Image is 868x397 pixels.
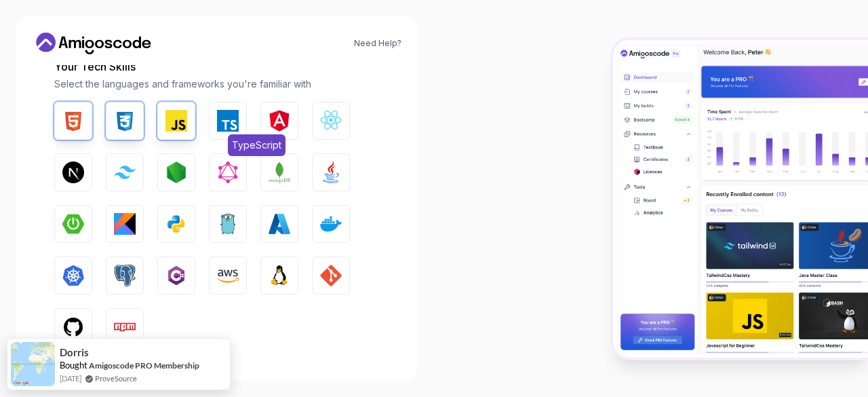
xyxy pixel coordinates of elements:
[54,308,92,346] button: GitHub
[106,205,144,243] button: Kotlin
[260,257,298,295] button: Linux
[106,153,144,191] button: Tailwind CSS
[165,265,187,286] img: C#
[320,110,342,132] img: React.js
[613,40,868,358] img: Amigoscode Dashboard
[114,316,136,338] img: Npm
[114,213,136,235] img: Kotlin
[89,360,199,371] a: Amigoscode PRO Membership
[114,265,136,286] img: PostgreSQL
[312,102,350,140] button: React.js
[54,77,380,91] p: Select the languages and frameworks you're familiar with
[260,102,298,140] button: Angular
[320,213,342,235] img: Docker
[106,308,144,346] button: Npm
[60,347,89,358] span: Dorris
[54,58,380,75] p: Your Tech Skills
[62,316,84,338] img: GitHub
[320,162,342,183] img: Java
[354,38,401,49] a: Need Help?
[95,373,137,384] a: ProveSource
[209,102,247,140] button: TypeScriptTypeScript
[62,110,84,132] img: HTML
[157,205,195,243] button: Python
[62,265,84,286] img: Kubernetes
[320,265,342,286] img: GIT
[165,110,187,132] img: JavaScript
[106,257,144,295] button: PostgreSQL
[60,373,81,384] span: [DATE]
[54,205,92,243] button: Spring Boot
[54,257,92,295] button: Kubernetes
[60,360,87,371] span: Bought
[165,162,187,183] img: Node.js
[217,162,239,183] img: GraphQL
[228,134,285,156] span: TypeScript
[157,102,195,140] button: JavaScript
[157,153,195,191] button: Node.js
[260,205,298,243] button: Azure
[106,102,144,140] button: CSS
[209,205,247,243] button: Go
[33,33,155,54] a: Home link
[269,213,290,235] img: Azure
[312,153,350,191] button: Java
[62,213,84,235] img: Spring Boot
[312,205,350,243] button: Docker
[269,110,290,132] img: Angular
[312,257,350,295] button: GIT
[260,153,298,191] button: MongoDB
[269,265,290,286] img: Linux
[165,213,187,235] img: Python
[114,110,136,132] img: CSS
[114,166,136,178] img: Tailwind CSS
[62,162,84,183] img: Next.js
[269,162,290,183] img: MongoDB
[54,153,92,191] button: Next.js
[157,257,195,295] button: C#
[217,265,239,286] img: AWS
[209,153,247,191] button: GraphQL
[217,213,239,235] img: Go
[209,257,247,295] button: AWS
[11,342,55,386] img: provesource social proof notification image
[217,110,239,132] img: TypeScript
[54,102,92,140] button: HTML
